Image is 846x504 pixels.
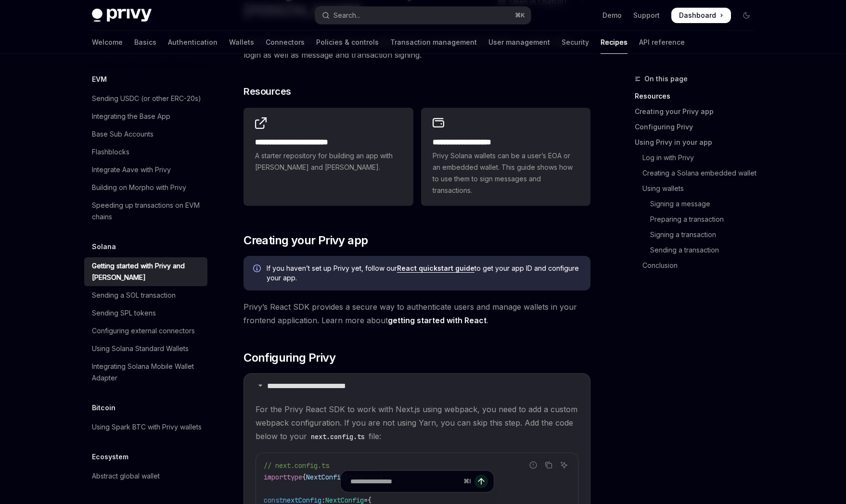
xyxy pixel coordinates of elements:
a: Base Sub Accounts [84,126,207,143]
span: Creating your Privy app [244,233,368,248]
span: // next.config.ts [264,461,329,470]
span: On this page [644,73,688,85]
button: Ask AI [558,459,570,471]
button: Open search [315,7,531,24]
a: Support [633,11,660,20]
a: Speeding up transactions on EVM chains [84,197,207,226]
div: Building on Morpho with Privy [92,182,186,193]
a: Dashboard [671,8,731,23]
div: Flashblocks [92,146,129,158]
div: Base Sub Accounts [92,128,154,140]
a: Policies & controls [316,31,379,54]
a: Wallets [229,31,254,54]
a: Flashblocks [84,143,207,161]
a: Connectors [266,31,305,54]
span: Resources [244,85,291,98]
a: Sending USDC (or other ERC-20s) [84,90,207,107]
h5: Bitcoin [92,402,115,414]
div: Using Solana Standard Wallets [92,343,189,354]
img: dark logo [92,9,152,22]
div: Integrate Aave with Privy [92,164,171,176]
button: Report incorrect code [527,459,539,471]
a: Sending a transaction [635,242,762,258]
a: API reference [639,31,685,54]
div: Search... [333,10,360,21]
a: Demo [602,11,622,20]
span: A starter repository for building an app with [PERSON_NAME] and [PERSON_NAME]. [255,150,401,173]
div: Speeding up transactions on EVM chains [92,200,202,223]
span: For the Privy React SDK to work with Next.js using webpack, you need to add a custom webpack conf... [256,403,578,443]
a: User management [488,31,550,54]
a: Integrating Solana Mobile Wallet Adapter [84,358,207,387]
a: Preparing a transaction [635,212,762,227]
a: getting started with React [388,315,487,326]
div: Integrating the Base App [92,111,170,122]
a: Sending a SOL transaction [84,287,207,304]
div: Getting started with Privy and [PERSON_NAME] [92,260,202,283]
a: Security [562,31,589,54]
span: ⌘ K [515,12,525,19]
a: Using wallets [635,181,762,196]
span: If you haven’t set up Privy yet, follow our to get your app ID and configure your app. [267,264,581,283]
button: Toggle dark mode [739,8,754,23]
svg: Info [253,265,263,274]
a: Log in with Privy [635,150,762,165]
div: Integrating Solana Mobile Wallet Adapter [92,361,202,384]
a: Resources [635,88,762,104]
a: React quickstart guide [397,264,474,273]
a: Creating a Solana embedded wallet [635,165,762,181]
a: Configuring external connectors [84,322,207,340]
div: Sending SPL tokens [92,307,156,319]
div: Configuring external connectors [92,325,195,337]
div: Using Spark BTC with Privy wallets [92,421,202,433]
a: Using Spark BTC with Privy wallets [84,418,207,436]
a: Conclusion [635,258,762,273]
span: Configuring Privy [244,350,335,365]
h5: EVM [92,74,107,85]
div: Sending a SOL transaction [92,290,176,301]
a: Getting started with Privy and [PERSON_NAME] [84,257,207,286]
code: next.config.ts [307,431,369,442]
a: Welcome [92,31,123,54]
a: Recipes [601,31,628,54]
span: Dashboard [679,11,716,20]
a: Signing a transaction [635,227,762,242]
div: Abstract global wallet [92,470,160,482]
div: Sending USDC (or other ERC-20s) [92,93,201,104]
a: Using Solana Standard Wallets [84,340,207,357]
h5: Solana [92,241,116,252]
button: Copy the contents from the code block [542,459,555,471]
a: **** **** **** *****Privy Solana wallets can be a user’s EOA or an embedded wallet. This guide sh... [421,108,590,206]
a: Signing a message [635,196,762,212]
a: Abstract global wallet [84,467,207,485]
a: Using Privy in your app [635,135,762,150]
a: Transaction management [390,31,477,54]
h5: Ecosystem [92,451,128,463]
a: Authentication [168,31,218,54]
span: Privy Solana wallets can be a user’s EOA or an embedded wallet. This guide shows how to use them ... [433,150,579,196]
a: Integrate Aave with Privy [84,161,207,178]
a: Sending SPL tokens [84,304,207,322]
a: Building on Morpho with Privy [84,179,207,196]
button: Send message [474,475,488,488]
input: Ask a question... [350,471,460,492]
a: Integrating the Base App [84,108,207,125]
span: Privy’s React SDK provides a secure way to authenticate users and manage wallets in your frontend... [244,300,590,327]
a: Creating your Privy app [635,104,762,119]
a: Basics [134,31,156,54]
a: Configuring Privy [635,119,762,135]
